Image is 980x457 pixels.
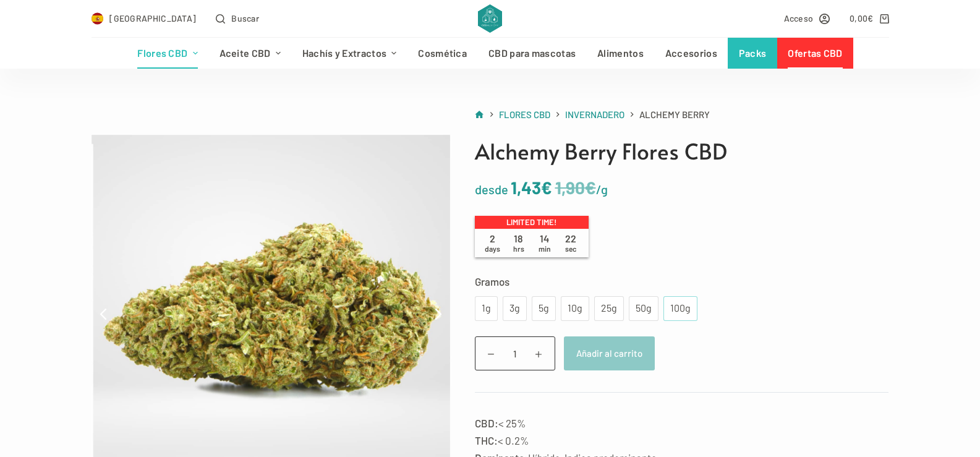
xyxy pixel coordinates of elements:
[850,11,888,25] a: Carro de compra
[291,38,407,69] a: Hachís y Extractos
[558,233,584,254] span: 22
[541,177,552,198] span: €
[506,233,532,254] span: 18
[475,216,589,229] p: Limited time!
[784,11,830,25] a: Acceso
[407,38,478,69] a: Cosmética
[216,11,259,25] button: Abrir formulario de búsqueda
[475,182,508,197] span: desde
[636,301,651,317] div: 50g
[92,12,104,25] img: ES Flag
[511,177,552,198] bdi: 1,43
[208,38,291,69] a: Aceite CBD
[485,244,500,253] span: days
[475,273,889,290] label: Gramos
[850,13,874,23] bdi: 0,00
[777,38,853,69] a: Ofertas CBD
[596,182,608,197] span: /g
[109,11,196,25] span: [GEOGRAPHIC_DATA]
[564,336,655,370] button: Añadir al carrito
[568,301,582,317] div: 10g
[510,301,519,317] div: 3g
[602,301,616,317] div: 25g
[499,109,550,120] span: Flores CBD
[728,38,777,69] a: Packs
[478,4,502,32] img: CBD Alchemy
[565,109,624,120] span: Invernadero
[127,38,208,69] a: Flores CBD
[475,417,498,429] strong: CBD:
[480,233,506,254] span: 2
[784,11,814,25] span: Acceso
[565,107,624,122] a: Invernadero
[539,244,551,253] span: min
[654,38,728,69] a: Accesorios
[532,233,558,254] span: 14
[475,336,555,370] input: Cantidad de productos
[671,301,690,317] div: 100g
[92,11,197,25] a: Select Country
[585,177,596,198] span: €
[499,107,550,122] a: Flores CBD
[475,434,498,446] strong: THC:
[475,135,889,168] h1: Alchemy Berry Flores CBD
[513,244,524,253] span: hrs
[231,11,259,25] span: Buscar
[555,177,596,198] bdi: 1,90
[639,107,710,122] span: Alchemy Berry
[565,244,576,253] span: sec
[127,38,853,69] nav: Menú de cabecera
[539,301,548,317] div: 5g
[587,38,655,69] a: Alimentos
[478,38,587,69] a: CBD para mascotas
[867,13,873,23] span: €
[482,301,490,317] div: 1g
